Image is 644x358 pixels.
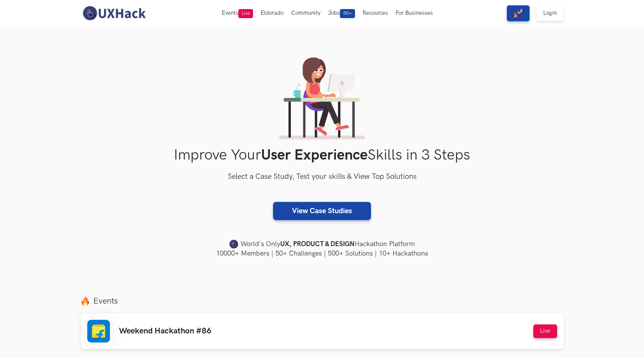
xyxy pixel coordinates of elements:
span: 50+ [340,9,355,18]
span: Live [238,9,253,18]
h3: Select a Case Study, Test your skills & View Top Solutions [80,171,564,183]
h4: 10000+ Members | 50+ Challenges | 500+ Solutions | 10+ Hackathons [80,249,564,258]
img: rocket [514,9,523,18]
label: Events [80,296,564,306]
img: lady working on laptop [279,57,365,139]
img: uxhack-favicon-image.png [229,239,238,249]
a: View Case Studies [273,202,371,220]
img: UXHack-logo.png [80,5,148,21]
h3: Weekend Hackathon #86 [119,326,212,336]
strong: UX, PRODUCT & DESIGN [280,239,355,250]
img: fire.png [80,296,90,306]
h4: World's Only Hackathon Platform [80,239,564,250]
h1: Improve Your Skills in 3 Steps [80,146,564,164]
button: Live [533,324,557,338]
a: Login [536,5,564,21]
a: Weekend Hackathon #86 Live [80,313,564,349]
strong: User Experience [261,146,368,164]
